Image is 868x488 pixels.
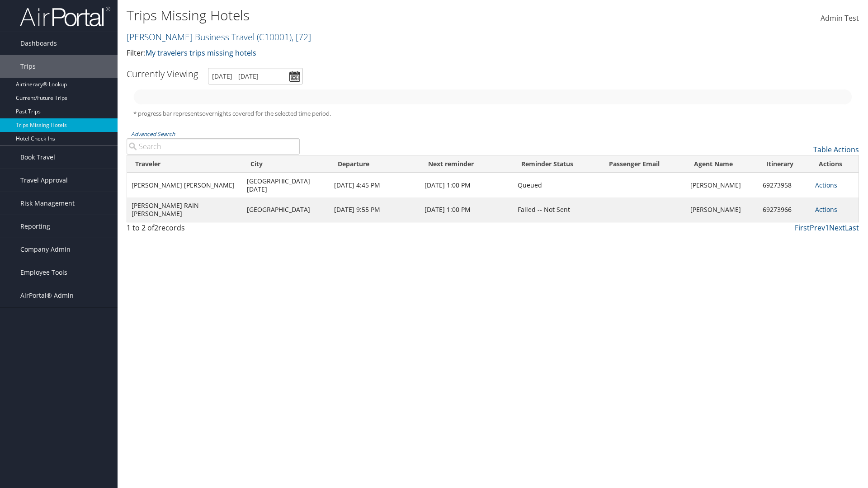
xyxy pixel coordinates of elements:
[208,68,303,84] input: [DATE] - [DATE]
[257,31,292,43] span: ( C10001 )
[127,6,615,25] h1: Trips Missing Hotels
[758,173,811,197] td: 69273958
[127,47,615,59] p: Filter:
[813,145,859,155] a: Table Actions
[127,222,300,238] div: 1 to 2 of records
[330,197,420,222] td: [DATE] 9:55 PM
[815,181,837,189] a: Actions
[20,6,110,27] img: airportal-logo.png
[601,155,686,173] th: Passenger Email: activate to sort column ascending
[133,109,852,118] h5: * progress bar represents overnights covered for the selected time period.
[127,197,242,222] td: [PERSON_NAME] RAIN [PERSON_NAME]
[127,138,300,155] input: Advanced Search
[758,155,811,173] th: Itinerary
[686,173,758,197] td: [PERSON_NAME]
[758,197,811,222] td: 69273966
[420,197,514,222] td: [DATE] 1:00 PM
[20,261,67,284] span: Employee Tools
[20,192,75,215] span: Risk Management
[127,31,311,43] a: [PERSON_NAME] Business Travel
[242,155,330,173] th: City: activate to sort column ascending
[131,130,175,138] a: Advanced Search
[420,155,514,173] th: Next reminder
[330,173,420,197] td: [DATE] 4:45 PM
[20,32,57,55] span: Dashboards
[20,146,55,169] span: Book Travel
[845,223,859,233] a: Last
[795,223,810,233] a: First
[242,197,330,222] td: [GEOGRAPHIC_DATA]
[146,48,256,58] a: My travelers trips missing hotels
[686,155,758,173] th: Agent Name
[513,197,600,222] td: Failed -- Not Sent
[127,173,242,197] td: [PERSON_NAME] [PERSON_NAME]
[154,223,158,233] span: 2
[20,55,36,78] span: Trips
[811,155,859,173] th: Actions
[20,284,74,307] span: AirPortal® Admin
[821,13,859,23] span: Admin Test
[242,173,330,197] td: [GEOGRAPHIC_DATA][DATE]
[20,169,68,192] span: Travel Approval
[20,215,50,238] span: Reporting
[815,205,837,214] a: Actions
[127,68,198,80] h3: Currently Viewing
[810,223,825,233] a: Prev
[292,31,311,43] span: , [ 72 ]
[825,223,829,233] a: 1
[513,173,600,197] td: Queued
[420,173,514,197] td: [DATE] 1:00 PM
[829,223,845,233] a: Next
[20,238,71,261] span: Company Admin
[821,5,859,33] a: Admin Test
[127,155,242,173] th: Traveler: activate to sort column ascending
[330,155,420,173] th: Departure: activate to sort column ascending
[513,155,600,173] th: Reminder Status
[686,197,758,222] td: [PERSON_NAME]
